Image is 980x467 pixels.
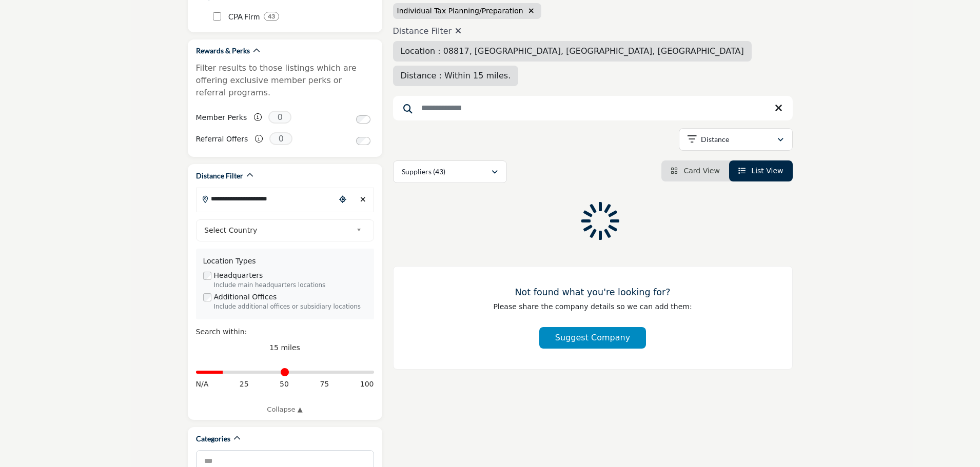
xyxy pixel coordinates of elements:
[679,128,793,151] button: Distance
[264,12,279,21] div: 43 Results For CPA Firm
[393,26,793,36] h4: Distance Filter
[196,434,230,444] h2: Categories
[280,379,289,390] span: 50
[356,189,371,211] div: Clear search location
[493,302,692,311] span: Please share the company details so we can add them:
[268,111,291,124] span: 0
[738,167,783,175] a: View List
[320,379,329,390] span: 75
[401,46,744,56] span: Location : 08817, [GEOGRAPHIC_DATA], [GEOGRAPHIC_DATA], [GEOGRAPHIC_DATA]
[360,379,374,390] span: 100
[269,343,300,352] span: 15 miles
[196,46,250,56] h2: Rewards & Perks
[539,327,646,349] button: Suggest Company
[402,167,445,177] p: Suppliers (43)
[701,134,729,145] p: Distance
[197,189,335,209] input: Search Location
[401,71,511,80] span: Distance : Within 15 miles.
[729,160,793,181] li: List View
[213,12,221,21] input: CPA Firm checkbox
[555,333,630,342] span: Suggest Company
[214,281,367,290] div: Include main headquarters locations
[196,109,247,127] label: Member Perks
[204,224,352,236] span: Select Country
[356,115,370,124] input: Switch to Member Perks
[228,11,260,23] p: CPA Firm: CPA Firm
[196,404,374,415] a: Collapse ▲
[214,302,367,312] div: Include additional offices or subsidiary locations
[196,62,374,99] p: Filter results to those listings which are offering exclusive member perks or referral programs.
[214,292,277,302] label: Additional Offices
[196,327,374,337] div: Search within:
[214,270,263,281] label: Headquarters
[393,96,793,120] input: Search Keyword
[683,167,719,175] span: Card View
[196,130,248,148] label: Referral Offers
[240,379,249,390] span: 25
[751,167,783,175] span: List View
[661,160,729,181] li: Card View
[269,132,292,145] span: 0
[196,171,243,181] h2: Distance Filter
[414,287,772,298] h3: Not found what you're looking for?
[671,167,720,175] a: View Card
[397,7,523,15] span: Individual Tax Planning/Preparation
[393,160,507,183] button: Suppliers (43)
[335,189,350,211] div: Choose your current location
[268,13,275,20] b: 43
[356,137,370,145] input: Switch to Referral Offers
[196,379,209,390] span: N/A
[203,256,367,267] div: Location Types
